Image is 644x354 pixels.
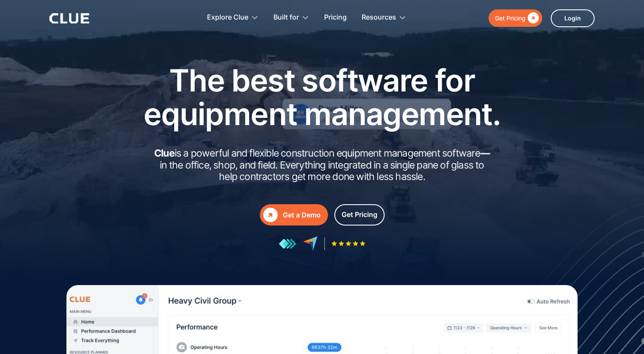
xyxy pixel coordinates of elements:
[279,238,296,249] img: reviews at getapp
[260,204,328,226] a: Get a Demo
[495,13,526,23] div: Get Pricing
[303,236,318,251] img: reviews at capterra
[273,4,299,31] div: Built for
[154,147,175,159] strong: Clue
[152,148,492,183] h2: is a powerful and flexible construction equipment management software in the office, shop, and fi...
[263,208,278,222] div: 
[526,13,539,23] div: 
[207,4,259,31] div: Explore Clue
[489,9,542,27] a: Get Pricing
[334,204,385,226] a: Get Pricing
[273,4,309,31] div: Built for
[324,4,347,31] a: Pricing
[283,210,321,220] div: Get a Demo
[207,4,248,31] div: Explore Clue
[362,4,406,31] div: Resources
[480,147,490,159] strong: —
[342,209,377,220] div: Get Pricing
[362,4,396,31] div: Resources
[331,241,365,246] img: Five-star rating icon
[130,63,514,131] h1: The best software for equipment management.
[551,9,595,27] a: Login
